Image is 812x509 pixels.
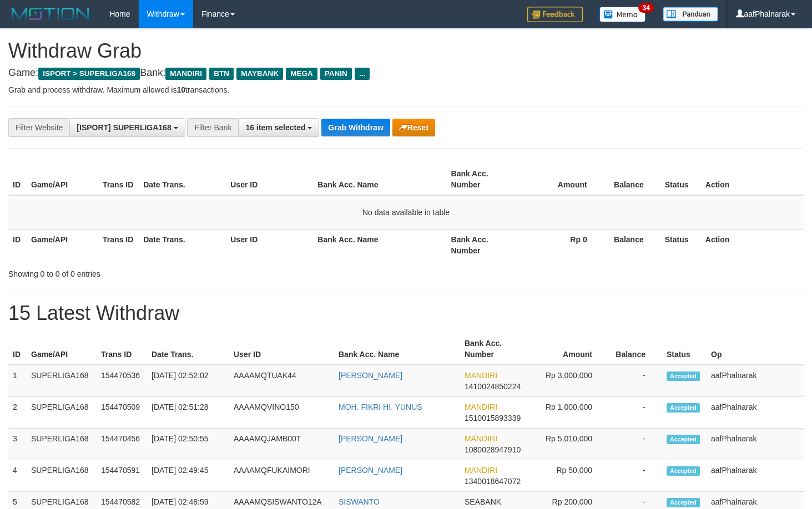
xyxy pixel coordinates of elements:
[465,414,521,423] span: Copy 1510015893339 to clipboard
[229,397,334,429] td: AAAAMQVINO150
[8,333,27,365] th: ID
[8,229,27,261] th: ID
[528,333,609,365] th: Amount
[355,68,370,80] span: ...
[528,365,609,397] td: Rp 3,000,000
[334,333,460,365] th: Bank Acc. Name
[667,371,700,381] span: Accepted
[27,333,97,365] th: Game/API
[638,3,653,13] span: 34
[8,84,804,95] p: Grab and process withdraw. Maximum allowed is transactions.
[465,403,497,411] span: MANDIRI
[147,397,229,429] td: [DATE] 02:51:28
[8,264,330,279] div: Showing 0 to 0 of 0 entries
[313,164,446,195] th: Bank Acc. Name
[8,164,27,195] th: ID
[27,229,98,261] th: Game/API
[27,429,97,460] td: SUPERLIGA168
[465,477,521,486] span: Copy 1340018647072 to clipboard
[27,460,97,492] td: SUPERLIGA168
[660,164,701,195] th: Status
[339,497,380,506] a: SISWANTO
[229,333,334,365] th: User ID
[667,403,700,413] span: Accepted
[8,365,27,397] td: 1
[609,397,662,429] td: -
[528,429,609,460] td: Rp 5,010,000
[660,229,701,261] th: Status
[667,466,700,476] span: Accepted
[518,164,604,195] th: Amount
[147,429,229,460] td: [DATE] 02:50:55
[339,403,422,411] a: MOH. FIKRI HI. YUNUS
[98,164,139,195] th: Trans ID
[667,498,700,507] span: Accepted
[8,460,27,492] td: 4
[465,497,501,506] span: SEABANK
[518,229,604,261] th: Rp 0
[339,434,402,443] a: [PERSON_NAME]
[460,333,528,365] th: Bank Acc. Number
[286,68,317,80] span: MEGA
[662,333,707,365] th: Status
[321,119,390,136] button: Grab Withdraw
[97,397,147,429] td: 154470509
[98,229,139,261] th: Trans ID
[707,460,804,492] td: aafPhalnarak
[229,460,334,492] td: AAAAMQFUKAIMORI
[236,68,283,80] span: MAYBANK
[604,229,660,261] th: Balance
[8,68,804,79] h4: Game: Bank:
[447,229,518,261] th: Bank Acc. Number
[8,429,27,460] td: 3
[27,365,97,397] td: SUPERLIGA168
[176,85,185,94] strong: 10
[147,460,229,492] td: [DATE] 02:49:45
[8,302,804,324] h1: 15 Latest Withdraw
[226,229,313,261] th: User ID
[69,118,185,137] button: [ISPORT] SUPERLIGA168
[147,365,229,397] td: [DATE] 02:52:02
[701,229,804,261] th: Action
[528,397,609,429] td: Rp 1,000,000
[209,68,234,80] span: BTN
[38,68,140,80] span: ISPORT > SUPERLIGA168
[27,397,97,429] td: SUPERLIGA168
[139,229,226,261] th: Date Trans.
[187,118,238,137] div: Filter Bank
[147,333,229,365] th: Date Trans.
[320,68,352,80] span: PANIN
[707,397,804,429] td: aafPhalnarak
[8,40,804,62] h1: Withdraw Grab
[663,7,718,22] img: panduan.png
[604,164,660,195] th: Balance
[609,365,662,397] td: -
[8,397,27,429] td: 2
[465,382,521,391] span: Copy 1410024850224 to clipboard
[8,118,69,137] div: Filter Website
[313,229,446,261] th: Bank Acc. Name
[27,164,98,195] th: Game/API
[139,164,226,195] th: Date Trans.
[465,445,521,454] span: Copy 1080028947910 to clipboard
[392,119,435,136] button: Reset
[8,195,804,230] td: No data available in table
[447,164,518,195] th: Bank Acc. Number
[609,429,662,460] td: -
[238,118,319,137] button: 16 item selected
[528,460,609,492] td: Rp 50,000
[707,429,804,460] td: aafPhalnarak
[77,123,171,132] span: [ISPORT] SUPERLIGA168
[97,333,147,365] th: Trans ID
[229,365,334,397] td: AAAAMQTUAK44
[8,6,93,22] img: MOTION_logo.png
[599,7,646,22] img: Button%20Memo.svg
[707,333,804,365] th: Op
[667,435,700,444] span: Accepted
[339,466,402,475] a: [PERSON_NAME]
[707,365,804,397] td: aafPhalnarak
[465,371,497,380] span: MANDIRI
[229,429,334,460] td: AAAAMQJAMB00T
[465,466,497,475] span: MANDIRI
[226,164,313,195] th: User ID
